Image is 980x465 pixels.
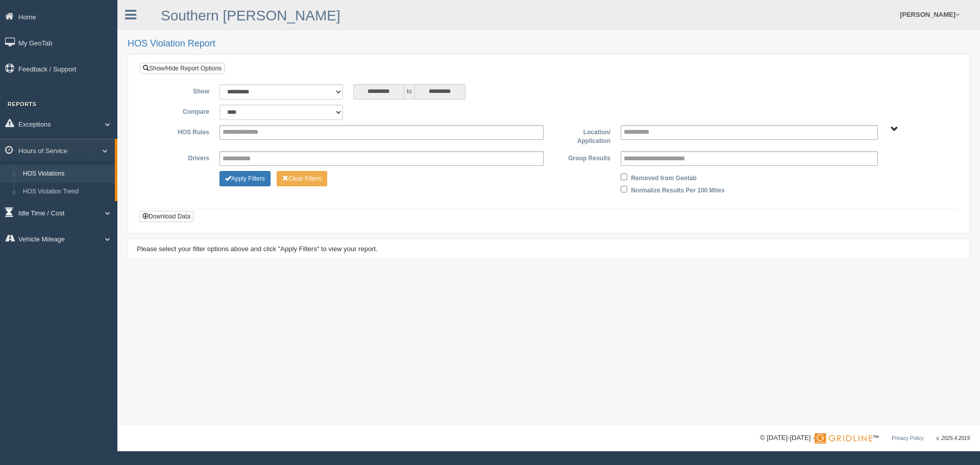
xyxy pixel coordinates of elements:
div: © [DATE]-[DATE] - ™ [760,433,970,444]
label: Location/ Application [549,125,616,146]
label: Drivers [148,151,214,163]
label: Normalize Results Per 100 Miles [631,183,724,195]
span: to [404,84,414,100]
img: Gridline [815,433,872,444]
span: v. 2025.4.2019 [937,435,970,441]
a: HOS Violations [18,165,115,183]
label: Removed from Geotab [631,171,697,183]
button: Change Filter Options [219,171,271,186]
label: Show [148,84,214,96]
span: Please select your filter options above and click "Apply Filters" to view your report. [137,245,378,253]
button: Download Data [139,211,193,222]
h2: HOS Violation Report [128,39,970,49]
a: Southern [PERSON_NAME] [161,8,340,23]
a: Privacy Policy [892,435,923,441]
label: HOS Rules [148,125,214,137]
label: Group Results [549,151,616,163]
label: Compare [148,105,214,117]
button: Change Filter Options [277,171,327,186]
a: Show/Hide Report Options [140,63,225,74]
a: HOS Violation Trend [18,183,115,201]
